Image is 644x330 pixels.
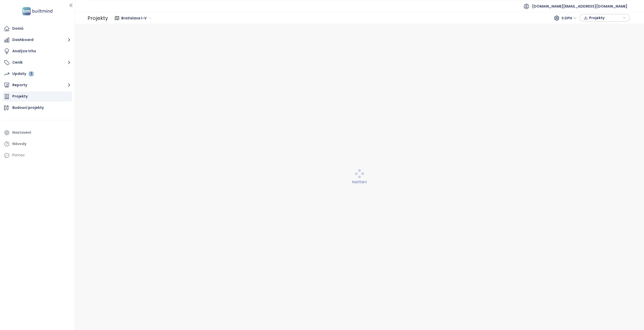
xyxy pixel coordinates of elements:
a: Analýza trhu [3,46,72,56]
div: Updaty [12,71,34,77]
div: 1 [29,71,34,76]
a: Budoucí projekty [3,103,72,113]
div: Pomoc [12,152,25,158]
span: S DPH [561,14,577,22]
div: Analýza trhu [12,48,36,54]
img: logo [21,6,54,16]
span: [DOMAIN_NAME][EMAIL_ADDRESS][DOMAIN_NAME] [532,0,627,12]
a: Návody [3,139,72,149]
button: Ceník [3,58,72,68]
div: Načítání [78,179,641,185]
span: Projekty [589,14,622,22]
button: Dashboard [3,35,72,45]
a: Updaty 1 [3,69,72,79]
div: Nastavení [12,129,31,136]
div: Projekty [88,13,108,23]
span: Bratislava I-V [121,14,151,22]
div: Projekty [12,93,28,100]
button: Reporty [3,80,72,90]
div: button [582,14,627,22]
a: Nastavení [3,128,72,138]
a: Projekty [3,91,72,102]
div: Návody [12,141,26,147]
div: Pomoc [3,150,72,160]
div: Budoucí projekty [12,105,44,111]
div: Domů [12,25,23,32]
a: Domů [3,24,72,34]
